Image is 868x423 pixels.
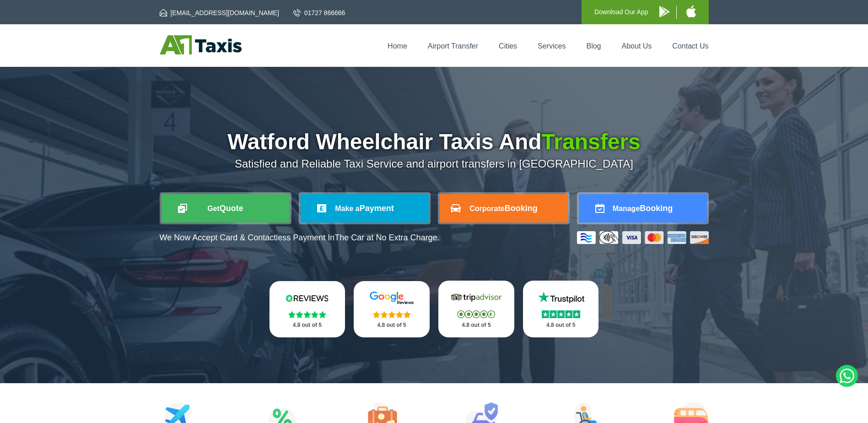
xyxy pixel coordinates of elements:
img: A1 Taxis Android App [659,6,669,17]
a: ManageBooking [579,194,707,222]
span: Transfers [542,130,641,154]
span: Manage [613,205,640,212]
p: We Now Accept Card & Contactless Payment In [160,233,440,243]
h1: Watford Wheelchair Taxis And [160,131,709,153]
img: Stars [373,311,411,318]
p: 4.8 out of 5 [364,320,420,331]
a: Cities [499,42,517,50]
a: About Us [622,42,652,50]
a: Make aPayment [301,194,429,222]
img: Google [364,291,419,305]
a: Airport Transfer [428,42,478,50]
a: Google Stars 4.8 out of 5 [354,281,430,337]
img: A1 Taxis iPhone App [686,5,696,17]
a: Home [388,42,407,50]
p: 4.8 out of 5 [533,320,589,331]
span: Make a [335,205,359,212]
a: Blog [586,42,601,50]
p: 4.8 out of 5 [448,320,504,331]
a: CorporateBooking [440,194,568,222]
a: Reviews.io Stars 4.8 out of 5 [270,281,345,337]
span: The Car at No Extra Charge. [334,233,439,242]
p: Download Our App [594,6,648,18]
img: Tripadvisor [449,291,504,304]
img: Credit And Debit Cards [577,231,709,244]
img: Stars [288,311,326,318]
a: Contact Us [672,42,708,50]
span: Get [207,205,220,212]
img: Trustpilot [534,291,588,304]
img: Reviews.io [280,291,334,305]
img: Stars [457,310,495,318]
img: Stars [542,310,580,318]
p: Satisfied and Reliable Taxi Service and airport transfers in [GEOGRAPHIC_DATA] [160,157,709,170]
p: 4.8 out of 5 [280,320,335,331]
a: GetQuote [162,194,290,222]
span: Corporate [469,205,504,212]
a: Tripadvisor Stars 4.8 out of 5 [438,281,514,337]
a: 01727 866666 [293,8,345,17]
img: A1 Taxis St Albans LTD [160,35,242,54]
a: Services [538,42,566,50]
a: Trustpilot Stars 4.8 out of 5 [523,281,599,337]
a: [EMAIL_ADDRESS][DOMAIN_NAME] [160,8,279,17]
